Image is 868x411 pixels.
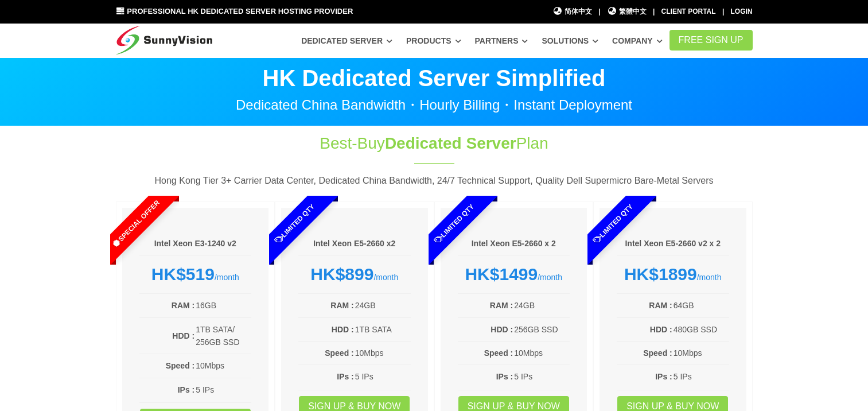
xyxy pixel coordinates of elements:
a: Products [406,30,461,51]
strong: HK$1499 [465,265,538,284]
b: Speed : [166,361,195,370]
b: RAM : [330,301,353,310]
p: Hong Kong Tier 3+ Carrier Data Center, Dedicated China Bandwidth, 24/7 Technical Support, Quality... [116,173,753,188]
td: 16GB [195,298,251,312]
td: 5 IPs [513,370,570,383]
a: Partners [475,30,528,51]
span: Professional HK Dedicated Server Hosting Provider [127,7,353,15]
td: 10Mbps [513,346,570,360]
p: HK Dedicated Server Simplified [116,67,753,90]
td: 10Mbps [355,346,411,360]
b: HDD : [332,325,354,334]
strong: HK$899 [310,265,373,284]
td: 10Mbps [195,359,251,373]
b: RAM : [649,301,672,310]
b: IPs : [655,372,672,381]
a: Dedicated Server [301,30,392,51]
li: | [598,6,600,17]
a: Client Portal [661,7,716,15]
b: IPs : [337,372,354,381]
div: /month [298,264,411,285]
li: | [722,6,724,17]
td: 5 IPs [355,370,411,383]
a: Solutions [542,30,598,51]
b: IPs : [496,372,513,381]
div: /month [617,264,729,285]
h6: Intel Xeon E3-1240 v2 [139,238,252,250]
strong: HK$1899 [624,265,697,284]
td: 24GB [355,298,411,312]
h6: Intel Xeon E5-2660 v2 x 2 [617,238,729,250]
b: IPs : [178,385,195,394]
div: /month [458,264,570,285]
b: Speed : [643,348,672,358]
b: HDD : [491,325,513,334]
a: Company [612,30,663,51]
td: 480GB SSD [673,323,729,336]
a: 繁體中文 [607,6,647,17]
td: 64GB [673,298,729,312]
b: RAM : [490,301,513,310]
b: HDD : [650,325,672,334]
td: 5 IPs [195,383,251,397]
strong: HK$519 [151,265,215,284]
b: Speed : [484,348,513,358]
td: 1TB SATA [355,323,411,336]
td: 5 IPs [673,370,729,383]
td: 10Mbps [673,346,729,360]
span: Dedicated Server [385,134,516,152]
h6: Intel Xeon E5-2660 x2 [298,238,411,250]
div: /month [139,264,252,285]
td: 1TB SATA/ 256GB SSD [195,323,251,350]
b: Speed : [325,348,354,358]
h1: Best-Buy Plan [243,132,625,154]
td: 256GB SSD [513,323,570,336]
span: Special Offer [87,176,184,272]
a: FREE Sign Up [670,30,753,51]
li: | [653,6,655,17]
b: RAM : [172,301,194,310]
h6: Intel Xeon E5-2660 x 2 [458,238,570,250]
span: Limited Qty [565,176,661,272]
td: 24GB [513,298,570,312]
a: Login [731,7,753,15]
a: 简体中文 [553,6,593,17]
span: Limited Qty [406,176,502,272]
b: HDD : [172,331,194,340]
span: Limited Qty [247,176,343,272]
p: Dedicated China Bandwidth・Hourly Billing・Instant Deployment [116,98,753,112]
